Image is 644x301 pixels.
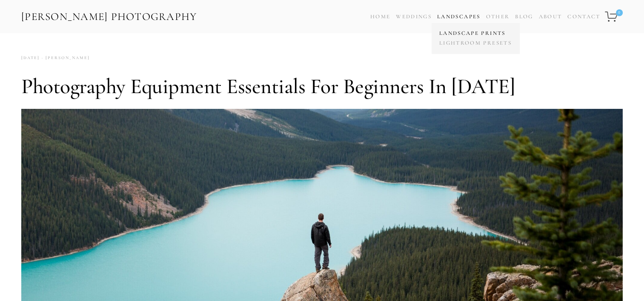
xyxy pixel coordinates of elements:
[21,74,623,99] h1: Photography Equipment Essentials for Beginners in [DATE]
[515,11,533,23] a: Blog
[538,11,562,23] a: About
[437,38,514,48] a: Lightroom Presets
[604,6,624,27] a: 0 items in cart
[616,9,623,16] span: 0
[21,52,40,64] time: [DATE]
[437,28,514,38] a: Landscape Prints
[437,13,480,20] a: Landscapes
[40,52,90,64] a: [PERSON_NAME]
[370,11,390,23] a: Home
[396,13,432,20] a: Weddings
[567,11,600,23] a: Contact
[20,7,198,26] a: [PERSON_NAME] Photography
[486,13,509,20] a: Other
